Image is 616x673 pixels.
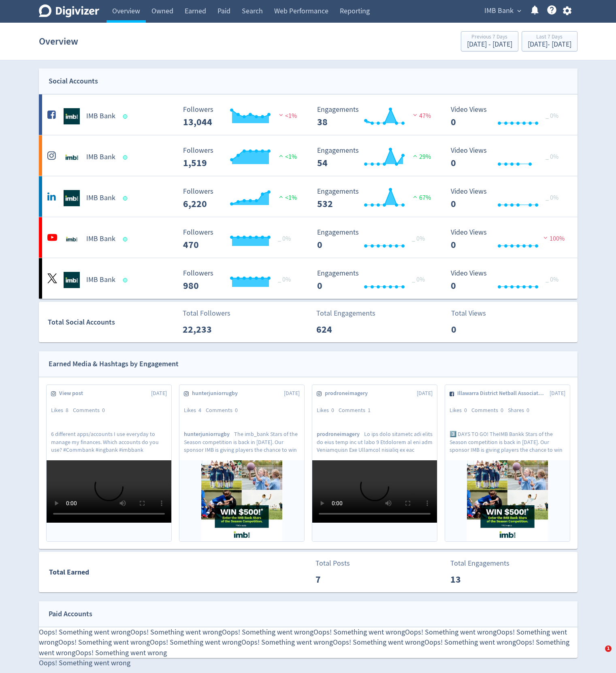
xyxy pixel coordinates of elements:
img: negative-performance.svg [277,112,285,118]
h5: IMB Bank [86,275,115,285]
svg: Engagements 0 [313,229,435,250]
svg: Video Views 0 [447,269,568,291]
span: 8 [66,406,68,414]
h5: IMB Bank [86,152,115,162]
span: 0 [102,406,105,414]
span: [DATE] [151,389,167,397]
span: 0 [464,406,467,414]
button: Last 7 Days[DATE]- [DATE] [522,31,578,51]
span: 1 [605,645,612,652]
p: 6 different apps/accounts I use everyday to manage my finances. Which accounts do you use? #Commb... [51,430,167,453]
svg: Engagements 38 [313,106,435,127]
span: Oops! Something went wrong [150,638,241,647]
span: [DATE] [284,389,300,397]
svg: Followers 13,044 [179,106,301,127]
a: Total EarnedTotal Posts7Total Engagements13 [39,552,578,592]
div: Likes [51,406,73,414]
span: [DATE] [550,389,565,397]
span: _ 0% [412,276,425,284]
p: 7 [315,572,362,587]
div: [DATE] - [DATE] [467,41,512,48]
a: IMB Bank undefinedIMB Bank Followers 6,220 Followers 6,220 <1% Engagements 532 Engagements 532 67... [39,176,578,217]
button: Previous 7 Days[DATE] - [DATE] [461,31,518,51]
div: Shares [508,406,534,414]
h5: IMB Bank [86,193,115,203]
span: hunterjuniorrugby [184,430,234,438]
p: Lo ips dolo sitametc adi elits do eius temp inc ut labo 9 Etdolorem al eni adm Veniamquisn Exe Ul... [317,430,433,453]
span: 67% [411,194,431,202]
p: Total Views [451,308,498,319]
p: Total Followers [183,308,230,319]
span: 0 [526,406,529,414]
span: <1% [277,194,297,202]
p: Total Posts [315,558,362,569]
div: Likes [450,406,471,414]
img: positive-performance.svg [411,194,419,200]
span: _ 0% [546,276,558,284]
a: IMB Bank undefinedIMB Bank Followers 13,044 Followers 13,044 <1% Engagements 38 Engagements 38 47... [39,94,578,135]
a: IMB Bank undefinedIMB Bank Followers 1,519 Followers 1,519 <1% Engagements 54 Engagements 54 29% ... [39,135,578,176]
span: View post [59,389,87,397]
span: Oops! Something went wrong [39,628,567,647]
span: Oops! Something went wrong [39,638,569,657]
span: 4 [198,406,201,414]
span: Oops! Something went wrong [75,648,167,658]
p: Total Engagements [316,308,375,319]
img: IMB Bank undefined [64,108,80,124]
p: 22,233 [183,322,229,337]
span: 1 [368,406,371,414]
span: Oops! Something went wrong [39,658,130,668]
span: Oops! Something went wrong [405,628,497,637]
span: expand_more [516,7,523,15]
span: IMB Bank [484,4,514,17]
div: [DATE] - [DATE] [528,41,571,48]
div: Comments [339,406,375,414]
div: Likes [317,406,339,414]
span: 0 [501,406,503,414]
img: positive-performance.svg [277,153,285,159]
span: Oops! Something went wrong [130,628,222,637]
span: _ 0% [412,235,425,243]
img: IMB Bank undefined [64,272,80,288]
span: Oops! Something went wrong [222,628,313,637]
svg: Followers 470 [179,229,301,250]
span: Data last synced: 25 Sep 2025, 8:02am (AEST) [123,237,130,241]
span: _ 0% [546,194,558,202]
span: <1% [277,153,297,161]
h1: Overview [39,28,78,54]
p: Total Engagements [450,558,509,569]
span: Data last synced: 24 Sep 2025, 1:02pm (AEST) [123,278,130,282]
a: Illawarra District Netball Association[DATE]Likes0Comments0Shares03️⃣ DAYS TO GO! TheIMB Bankk St... [445,385,570,541]
span: prodroneimagery [325,389,372,397]
span: Data last synced: 24 Sep 2025, 4:01pm (AEST) [123,196,130,201]
div: Last 7 Days [528,34,571,41]
button: IMB Bank [482,4,523,17]
a: View post[DATE]Likes8Comments06 different apps/accounts I use everyday to manage my finances. Whi... [47,385,171,541]
span: Oops! Something went wrong [39,628,130,637]
span: _ 0% [546,153,558,161]
span: [DATE] [417,389,433,397]
img: IMB Bank undefined [64,231,80,247]
img: IMB Bank undefined [64,149,80,165]
div: Paid Accounts [49,608,92,620]
span: _ 0% [278,235,291,243]
span: 0 [331,406,334,414]
div: Likes [184,406,206,414]
svg: Video Views 0 [447,188,568,209]
p: 13 [450,572,497,587]
span: Oops! Something went wrong [424,638,516,647]
svg: Engagements 54 [313,147,435,168]
a: prodroneimagery[DATE]Likes0Comments1prodroneimageryLo ips dolo sitametc adi elits do eius temp in... [312,385,437,541]
span: Oops! Something went wrong [333,638,424,647]
svg: Followers 6,220 [179,188,301,209]
img: IMB Bank undefined [64,190,80,206]
span: Data last synced: 25 Sep 2025, 12:02am (AEST) [123,155,130,160]
div: Earned Media & Hashtags by Engagement [49,358,179,370]
span: _ 0% [278,276,291,284]
div: Previous 7 Days [467,34,512,41]
svg: Engagements 532 [313,188,435,209]
span: Data last synced: 24 Sep 2025, 7:01pm (AEST) [123,114,130,119]
span: Illawarra District Netball Association [457,389,549,397]
a: IMB Bank undefinedIMB Bank Followers 470 Followers 470 _ 0% Engagements 0 Engagements 0 _ 0% Vide... [39,217,578,258]
div: Comments [73,406,109,414]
